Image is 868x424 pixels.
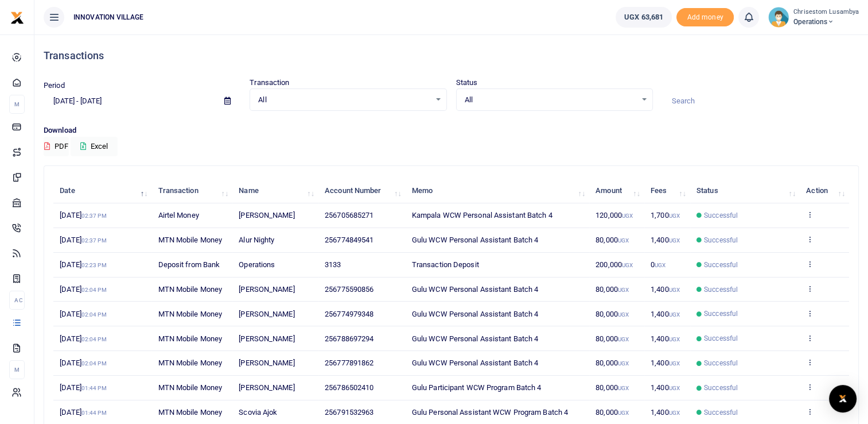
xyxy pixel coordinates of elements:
[704,358,738,368] span: Successful
[668,336,679,342] small: UGX
[81,237,107,244] small: 02:37 PM
[412,383,542,392] span: Gulu Participant WCW Program Batch 4
[60,383,106,392] span: [DATE]
[44,80,65,91] label: Period
[9,360,25,379] li: M
[158,236,223,244] span: MTN Mobile Money
[456,77,478,88] label: Status
[239,260,275,269] span: Operations
[406,179,589,203] th: Memo: activate to sort column ascending
[704,235,738,245] span: Successful
[325,408,373,417] span: 256791532963
[655,262,665,268] small: UGX
[618,311,629,318] small: UGX
[158,408,223,417] span: MTN Mobile Money
[412,285,539,294] span: Gulu WCW Personal Assistant Batch 4
[151,179,232,203] th: Transaction: activate to sort column ascending
[81,262,107,268] small: 02:23 PM
[668,237,679,244] small: UGX
[704,309,738,319] span: Successful
[60,236,106,244] span: [DATE]
[250,77,289,88] label: Transaction
[81,213,107,219] small: 02:37 PM
[651,359,680,367] span: 1,400
[651,334,680,343] span: 1,400
[325,236,373,244] span: 256774849541
[595,310,629,318] span: 80,000
[325,260,341,269] span: 3133
[81,336,107,342] small: 02:04 PM
[644,179,690,203] th: Fees: activate to sort column ascending
[622,262,633,268] small: UGX
[239,310,294,318] span: [PERSON_NAME]
[704,284,738,295] span: Successful
[676,8,734,27] span: Add money
[668,385,679,391] small: UGX
[158,383,223,392] span: MTN Mobile Money
[325,285,373,294] span: 256775590856
[69,12,148,22] span: INNOVATION VILLAGE
[704,210,738,221] span: Successful
[651,310,680,318] span: 1,400
[622,213,633,219] small: UGX
[325,359,373,367] span: 256777891862
[618,385,629,391] small: UGX
[239,383,294,392] span: [PERSON_NAME]
[589,179,644,203] th: Amount: activate to sort column ascending
[595,260,633,269] span: 200,000
[651,211,680,219] span: 1,700
[793,7,859,17] small: Chrisestom Lusambya
[676,8,734,27] li: Toup your wallet
[768,7,859,28] a: profile-user Chrisestom Lusambya Operations
[595,236,629,244] span: 80,000
[44,137,69,156] button: PDF
[9,95,25,114] li: M
[412,359,539,367] span: Gulu WCW Personal Assistant Batch 4
[60,359,106,367] span: [DATE]
[10,13,24,21] a: logo-small logo-large logo-large
[412,310,539,318] span: Gulu WCW Personal Assistant Batch 4
[44,49,859,62] h4: Transactions
[690,179,800,203] th: Status: activate to sort column ascending
[624,11,663,23] span: UGX 63,681
[676,12,734,21] a: Add money
[258,94,430,106] span: All
[616,7,672,28] a: UGX 63,681
[595,211,633,219] span: 120,000
[704,260,738,270] span: Successful
[618,410,629,416] small: UGX
[595,408,629,417] span: 80,000
[158,359,223,367] span: MTN Mobile Money
[60,408,106,417] span: [DATE]
[325,310,373,318] span: 256774979348
[325,211,373,219] span: 256705685271
[81,311,107,318] small: 02:04 PM
[81,360,107,367] small: 02:04 PM
[239,359,294,367] span: [PERSON_NAME]
[60,285,106,294] span: [DATE]
[668,213,679,219] small: UGX
[668,410,679,416] small: UGX
[465,94,636,106] span: All
[44,91,215,111] input: select period
[81,385,107,391] small: 01:44 PM
[412,236,539,244] span: Gulu WCW Personal Assistant Batch 4
[158,285,223,294] span: MTN Mobile Money
[662,91,859,111] input: Search
[618,237,629,244] small: UGX
[595,285,629,294] span: 80,000
[651,285,680,294] span: 1,400
[651,408,680,417] span: 1,400
[668,311,679,318] small: UGX
[768,7,789,28] img: profile-user
[651,260,665,269] span: 0
[81,287,107,293] small: 02:04 PM
[618,287,629,293] small: UGX
[412,334,539,343] span: Gulu WCW Personal Assistant Batch 4
[44,125,859,137] p: Download
[158,334,223,343] span: MTN Mobile Money
[800,179,849,203] th: Action: activate to sort column ascending
[704,333,738,344] span: Successful
[412,211,552,219] span: Kampala WCW Personal Assistant Batch 4
[232,179,318,203] th: Name: activate to sort column ascending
